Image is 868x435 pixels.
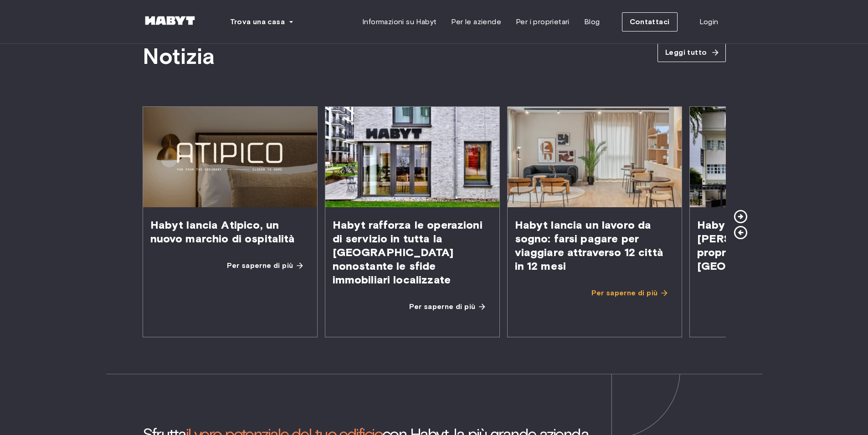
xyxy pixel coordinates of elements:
[665,48,707,57] font: Leggi tutto
[143,43,215,69] font: Notizia
[444,13,508,31] a: Per le aziende
[150,218,295,245] font: Habyt lancia Atipico, un nuovo marchio di ospitalità
[227,261,293,270] font: Per saperne di più
[355,13,444,31] a: Informazioni su Habyt
[508,13,577,31] a: Per i proprietari
[516,17,570,26] font: Per i proprietari
[692,13,726,31] a: Login
[699,17,719,26] font: Login
[230,17,285,26] font: Trova una casa
[402,298,492,316] a: Per saperne di più
[362,17,437,26] font: Informazioni su Habyt
[143,16,197,25] img: Abitudine
[584,17,600,26] font: Blog
[223,13,302,31] button: Trova una casa
[622,12,678,31] button: Contattaci
[333,218,483,286] font: Habyt rafforza le operazioni di servizio in tutta la [GEOGRAPHIC_DATA] nonostante le sfide immobi...
[591,288,657,297] font: Per saperne di più
[220,257,309,275] a: Per saperne di più
[630,17,670,26] font: Contattaci
[451,17,501,26] font: Per le aziende
[577,13,607,31] a: Blog
[409,302,475,311] font: Per saperne di più
[697,218,853,273] font: Habyt presenta Kada a [PERSON_NAME], una nuova proprietà flessibile a [GEOGRAPHIC_DATA]
[515,218,663,273] font: Habyt lancia un lavoro da sogno: farsi pagare per viaggiare attraverso 12 città in 12 mesi
[584,284,674,302] a: Per saperne di più
[657,43,725,62] a: Leggi tutto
